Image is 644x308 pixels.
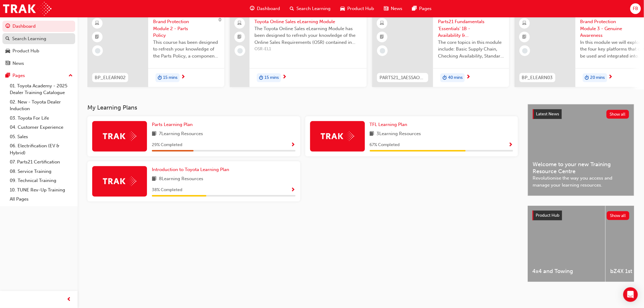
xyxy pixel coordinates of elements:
img: Trak [103,177,136,186]
span: next-icon [282,75,287,80]
span: OSR-EL1 [254,46,362,53]
span: next-icon [181,75,185,80]
a: 01. Toyota Academy - 2025 Dealer Training Catalogue [7,81,75,97]
span: car-icon [341,5,345,12]
h3: My Learning Plans [87,104,518,111]
span: learningResourceType_ELEARNING-icon [95,19,100,27]
span: up-icon [68,72,73,80]
span: BP_ELEARN02 [95,74,126,81]
span: Parts21 Fundamentals 'Essentials' 1B - Availability & Standard Ordering eLearning [438,18,504,39]
span: 4x4 and Towing [533,268,600,275]
span: news-icon [5,61,10,66]
img: Trak [321,131,354,141]
button: Show all [607,110,629,119]
span: Show Progress [509,142,513,148]
a: news-iconNews [379,2,408,15]
span: Product Hub [348,5,374,12]
a: Toyota Online Sales eLearning ModuleThe Toyota Online Sales eLearning Module has been designed to... [230,13,367,87]
span: The Toyota Online Sales eLearning Module has been designed to refresh your knowledge of the Onlin... [254,25,362,46]
span: duration-icon [443,74,447,82]
span: 15 mins [264,74,279,81]
a: 02. New - Toyota Dealer Induction [7,97,75,114]
div: Search Learning [12,35,46,42]
span: Welcome to your new Training Resource Centre [533,161,629,175]
span: 7 Learning Resources [159,130,203,138]
span: next-icon [466,75,471,80]
span: Product Hub [536,213,560,218]
span: Pages [419,5,432,12]
a: Search Learning [2,33,75,44]
span: News [391,5,403,12]
a: 05. Sales [7,132,75,142]
div: News [12,60,24,67]
a: 03. Toyota For Life [7,114,75,123]
button: Pages [2,70,75,81]
span: pages-icon [412,5,417,12]
button: Show Progress [291,186,296,194]
span: book-icon [370,130,374,138]
a: 06. Electrification (EV & Hybrid) [7,141,75,157]
span: booktick-icon [523,33,527,41]
span: BP_ELEARN03 [522,74,553,81]
span: guage-icon [250,5,255,12]
a: Latest NewsShow allWelcome to your new Training Resource CentreRevolutionise the way you access a... [528,104,634,196]
span: The core topics in this module include: Basic Supply Chain, Checking Availability, Standard Order... [438,39,504,60]
span: news-icon [384,5,389,12]
span: booktick-icon [380,33,384,41]
a: guage-iconDashboard [245,2,285,15]
span: search-icon [5,36,10,42]
span: booktick-icon [95,33,100,41]
span: 67 % Completed [370,142,400,149]
span: 8 Learning Resources [159,175,203,183]
span: Latest News [536,111,559,117]
button: Show all [607,211,630,220]
span: Show Progress [291,187,296,193]
span: Dashboard [257,5,280,12]
a: Product HubShow all [533,211,629,220]
img: Trak [3,2,51,16]
span: learningRecordVerb_NONE-icon [380,48,385,54]
span: duration-icon [158,74,162,82]
span: laptop-icon [238,19,242,27]
span: 20 mins [590,74,605,81]
span: car-icon [5,48,10,54]
span: Revolutionise the way you access and manage your learning resources. [533,175,629,188]
span: pages-icon [5,73,10,79]
a: Product Hub [2,45,75,57]
div: Open Intercom Messenger [623,287,638,302]
span: learningRecordVerb_NONE-icon [522,48,528,54]
span: booktick-icon [238,33,242,41]
button: DashboardSearch LearningProduct HubNews [2,19,75,70]
span: 40 mins [448,74,463,81]
a: 10. TUNE Rev-Up Training [7,185,75,195]
a: 04. Customer Experience [7,123,75,132]
span: duration-icon [259,74,263,82]
span: book-icon [152,130,156,138]
a: Parts Learning Plan [152,121,195,128]
span: 3 Learning Resources [377,130,421,138]
span: learningRecordVerb_NONE-icon [237,48,243,54]
span: 0 [219,17,221,23]
span: book-icon [152,175,156,183]
span: learningRecordVerb_NONE-icon [95,48,100,54]
a: 0BP_ELEARN02Brand Protection Module 2 - Parts PolicyThis course has been designed to refresh your... [87,13,224,87]
button: FB [630,3,641,14]
span: TFL Learning Plan [370,122,408,127]
a: Latest NewsShow all [533,109,629,119]
span: 29 % Completed [152,142,182,149]
a: News [2,58,75,69]
a: All Pages [7,194,75,204]
span: Introduction to Toyota Learning Plan [152,167,229,172]
a: Dashboard [2,21,75,32]
span: learningResourceType_ELEARNING-icon [523,19,527,27]
span: This course has been designed to refresh your knowledge of the Parts Policy, a component of the D... [153,39,219,60]
span: Show Progress [291,142,296,148]
span: Toyota Online Sales eLearning Module [254,18,362,25]
span: duration-icon [585,74,589,82]
a: 09. Technical Training [7,176,75,185]
span: search-icon [290,5,294,12]
span: next-icon [608,75,613,80]
a: car-iconProduct Hub [336,2,379,15]
a: 07. Parts21 Certification [7,157,75,167]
